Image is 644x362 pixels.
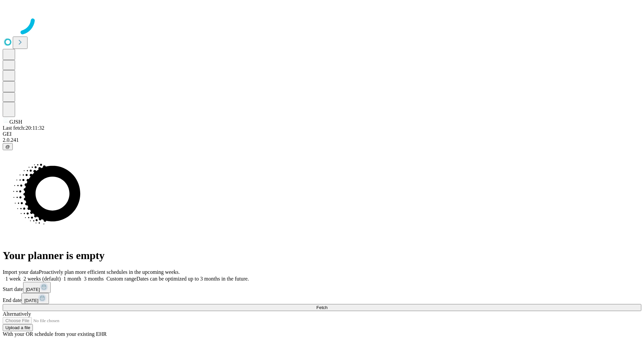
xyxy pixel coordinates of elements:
[24,298,38,303] span: [DATE]
[23,282,51,293] button: [DATE]
[63,276,81,282] span: 1 month
[39,269,180,275] span: Proactively plan more efficient schedules in the upcoming weeks.
[5,276,21,282] span: 1 week
[316,305,327,310] span: Fetch
[9,119,22,125] span: GJSH
[3,269,39,275] span: Import your data
[3,293,641,304] div: End date
[23,276,61,282] span: 2 weeks (default)
[106,276,136,282] span: Custom range
[137,276,249,282] span: Dates can be optimized up to 3 months in the future.
[26,287,40,292] span: [DATE]
[3,249,641,262] h1: Your planner is empty
[3,131,641,137] div: GEI
[5,144,10,149] span: @
[3,282,641,293] div: Start date
[3,143,13,150] button: @
[21,293,49,304] button: [DATE]
[84,276,104,282] span: 3 months
[3,311,31,317] span: Alternatively
[3,137,641,143] div: 2.0.241
[3,331,107,337] span: With your OR schedule from your existing EHR
[3,324,33,331] button: Upload a file
[3,125,44,131] span: Last fetch: 20:11:32
[3,304,641,311] button: Fetch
